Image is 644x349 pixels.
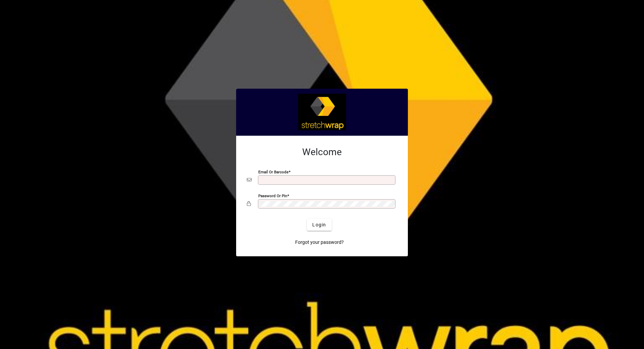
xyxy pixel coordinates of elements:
span: Login [312,221,326,228]
mat-label: Password or Pin [258,193,287,198]
h2: Welcome [247,146,397,158]
a: Forgot your password? [292,236,346,248]
span: Forgot your password? [295,239,344,246]
button: Login [307,219,331,231]
mat-label: Email or Barcode [258,170,288,174]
